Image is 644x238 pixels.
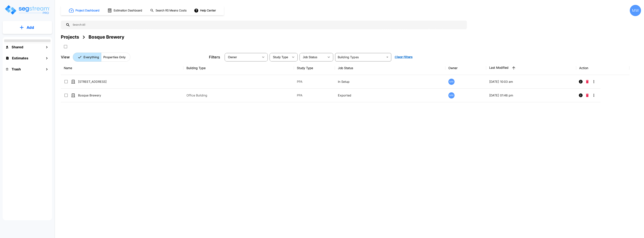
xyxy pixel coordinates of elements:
[584,92,590,99] button: Delete
[12,45,23,50] h1: Shared
[576,61,629,75] th: Action
[3,22,52,33] button: Add
[114,8,142,13] h1: Estimation Dashboard
[106,7,144,14] button: Estimation Dashboard
[225,52,259,62] div: Select
[101,53,130,62] button: Properties Only
[73,53,130,62] div: Platform
[385,54,390,60] button: Open
[73,53,101,62] button: Everything
[486,61,576,75] th: Last Modified
[336,54,384,60] input: Building Types
[4,4,50,15] img: Logo
[303,56,317,59] span: Job Status
[27,25,34,30] p: Add
[228,56,237,59] span: Owner
[393,53,414,61] button: Clear Filters
[75,8,99,13] h1: Project Dashboard
[297,79,332,84] p: PPA
[186,93,237,98] p: Office Building
[78,79,116,84] p: [STREET_ADDRESS]
[12,56,28,61] h1: Estimates
[12,67,21,72] h1: Trash
[630,5,641,16] div: MW
[338,93,442,98] p: Exported
[61,34,79,40] div: Projects
[149,7,189,14] button: Search RS Means Costs
[590,92,598,99] button: More-Options
[489,93,573,98] p: [DATE] 01:46 pm
[445,61,486,75] th: Owner
[78,93,116,98] p: Bosque Brewery
[89,34,124,40] div: Bosque Brewery
[273,56,288,59] span: Study Type
[584,78,590,85] button: Delete
[156,8,187,13] h1: Search RS Means Costs
[61,61,183,75] th: Name
[70,21,465,29] input: Search All
[209,54,220,60] p: Filters
[103,55,126,59] p: Properties Only
[270,52,289,62] div: Select
[183,61,294,75] th: Building Type
[577,78,584,85] button: Info
[448,92,455,98] div: MW
[193,7,217,14] button: Help Center
[448,79,455,85] div: MW
[338,79,442,84] p: In Setup
[297,93,332,98] p: PPA
[67,6,101,15] button: Project Dashboard
[294,61,335,75] th: Study Type
[61,54,70,60] p: View
[83,55,99,59] p: Everything
[300,52,325,62] div: Select
[590,78,598,85] button: More-Options
[489,79,573,84] p: [DATE] 10:03 am
[335,61,445,75] th: Job Status
[577,92,584,99] button: Info
[62,43,69,50] button: SelectAll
